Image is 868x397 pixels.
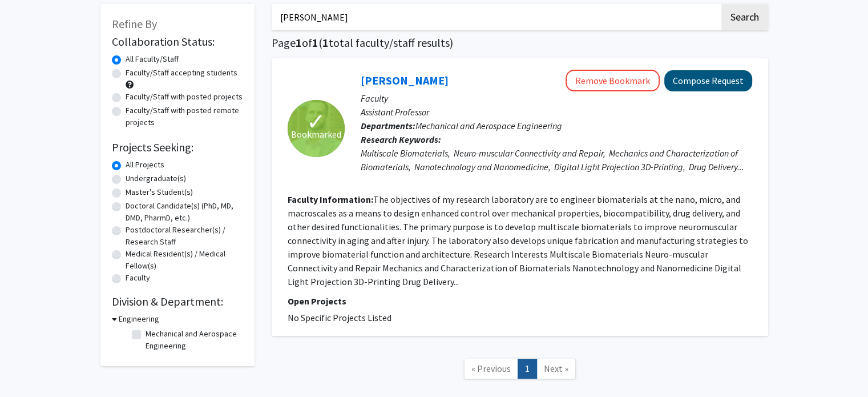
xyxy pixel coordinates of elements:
button: Search [721,4,768,30]
label: Faculty/Staff with posted remote projects [126,105,243,129]
h3: Engineering [119,313,159,325]
h2: Collaboration Status: [112,35,243,49]
nav: Page navigation [272,347,768,394]
b: Faculty Information: [288,194,373,205]
a: 1 [518,359,537,379]
label: Mechanical and Aerospace Engineering [146,328,240,352]
p: Open Projects [288,294,752,308]
span: Mechanical and Aerospace Engineering [415,120,562,131]
span: 1 [296,35,302,50]
label: Medical Resident(s) / Medical Fellow(s) [126,248,243,272]
span: « Previous [471,363,511,374]
p: Faculty [361,91,752,105]
label: Faculty [126,272,150,284]
label: Undergraduate(s) [126,173,186,185]
label: All Projects [126,159,164,171]
span: ✓ [306,116,326,127]
label: Postdoctoral Researcher(s) / Research Staff [126,224,243,248]
div: Multiscale Biomaterials, Neuro-muscular Connectivity and Repair, Mechanics and Characterization o... [361,146,752,174]
label: Master's Student(s) [126,186,193,198]
iframe: Chat [9,346,49,388]
input: Search Keywords [272,4,720,30]
span: No Specific Projects Listed [288,312,391,323]
fg-read-more: The objectives of my research laboratory are to engineer biomaterials at the nano, micro, and mac... [288,194,748,287]
span: Next » [544,363,568,374]
h2: Projects Seeking: [112,141,243,154]
b: Research Keywords: [361,134,441,145]
b: Departments: [361,120,415,131]
a: Next Page [536,359,576,379]
span: 1 [322,35,329,50]
h1: Page of ( total faculty/staff results) [272,36,768,50]
a: Previous Page [464,359,518,379]
button: Compose Request to Jonathan Zuidema [664,70,752,91]
label: All Faculty/Staff [126,53,179,65]
span: Bookmarked [291,127,341,141]
span: Refine By [112,17,157,31]
label: Faculty/Staff with posted projects [126,91,243,103]
a: [PERSON_NAME] [361,73,449,87]
label: Faculty/Staff accepting students [126,67,237,79]
button: Remove Bookmark [566,70,660,91]
span: 1 [312,35,318,50]
p: Assistant Professor [361,105,752,119]
h2: Division & Department: [112,295,243,308]
label: Doctoral Candidate(s) (PhD, MD, DMD, PharmD, etc.) [126,200,243,224]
